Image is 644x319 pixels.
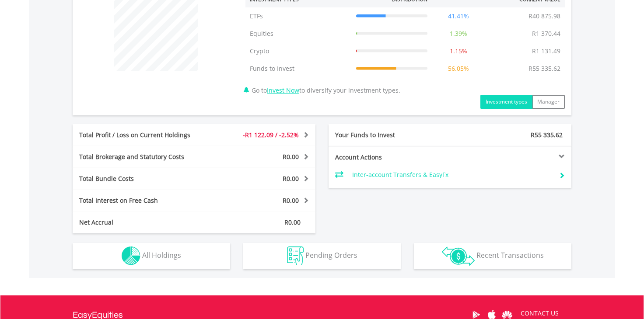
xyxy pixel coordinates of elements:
[528,25,565,42] td: R1 370.44
[243,243,401,269] button: Pending Orders
[287,246,304,265] img: pending_instructions-wht.png
[142,250,181,260] span: All Holdings
[442,246,475,266] img: transactions-zar-wht.png
[267,86,299,94] a: Invest Now
[73,196,214,205] div: Total Interest on Free Cash
[329,131,450,139] div: Your Funds to Invest
[73,174,214,183] div: Total Bundle Costs
[524,60,565,77] td: R55 335.62
[243,131,299,139] span: -R1 122.09 / -2.52%
[528,42,565,60] td: R1 131.49
[531,131,563,139] span: R55 335.62
[73,131,214,139] div: Total Profit / Loss on Current Holdings
[352,168,552,181] td: Inter-account Transfers & EasyFx
[524,7,565,25] td: R40 875.98
[414,243,571,269] button: Recent Transactions
[476,250,544,260] span: Recent Transactions
[245,25,352,42] td: Equities
[283,153,299,161] span: R0.00
[480,95,532,109] button: Investment types
[432,60,485,77] td: 56.05%
[283,174,299,183] span: R0.00
[329,153,450,162] div: Account Actions
[283,196,299,205] span: R0.00
[245,42,352,60] td: Crypto
[73,243,230,269] button: All Holdings
[432,42,485,60] td: 1.15%
[532,95,565,109] button: Manager
[432,7,485,25] td: 41.41%
[73,218,214,227] div: Net Accrual
[122,246,140,265] img: holdings-wht.png
[284,218,301,226] span: R0.00
[73,153,214,161] div: Total Brokerage and Statutory Costs
[245,60,352,77] td: Funds to Invest
[432,25,485,42] td: 1.39%
[245,7,352,25] td: ETFs
[305,250,357,260] span: Pending Orders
